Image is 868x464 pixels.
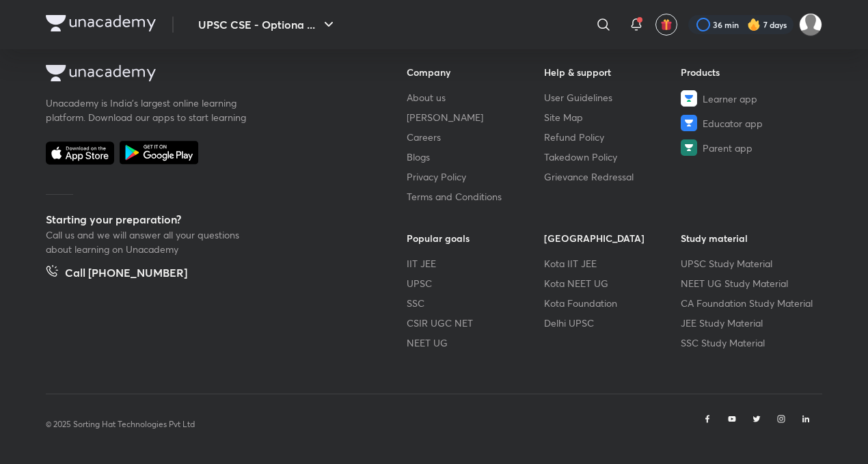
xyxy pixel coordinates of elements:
button: UPSC CSE - Optiona ... [190,11,345,38]
a: Kota Foundation [544,296,681,310]
a: JEE Study Material [681,316,818,330]
h6: Popular goals [407,231,544,245]
a: Delhi UPSC [544,316,681,330]
a: Company Logo [46,65,363,85]
a: About us [407,90,544,105]
a: Careers [407,130,544,144]
img: Educator app [681,115,697,131]
h6: Products [681,65,818,79]
img: Learner app [681,90,697,107]
h5: Call [PHONE_NUMBER] [65,264,187,284]
span: Parent app [703,141,752,155]
a: Company Logo [46,15,156,35]
a: Site Map [544,110,681,124]
h6: Company [407,65,544,79]
a: NEET UG Study Material [681,276,818,290]
a: Blogs [407,150,544,164]
img: Company Logo [46,65,156,81]
a: SSC Study Material [681,336,818,350]
a: Privacy Policy [407,169,544,184]
p: Unacademy is India’s largest online learning platform. Download our apps to start learning [46,96,251,124]
h6: Study material [681,231,818,245]
a: Takedown Policy [544,150,681,164]
span: Careers [407,130,441,144]
a: Parent app [681,139,818,156]
a: Call [PHONE_NUMBER] [46,264,187,284]
img: avatar [660,18,673,31]
a: User Guidelines [544,90,681,105]
a: Kota IIT JEE [544,256,681,271]
img: Parent app [681,139,697,156]
a: Refund Policy [544,130,681,144]
span: Learner app [703,92,757,106]
span: Educator app [703,116,763,131]
p: Call us and we will answer all your questions about learning on Unacademy [46,228,251,256]
a: NEET UG [407,336,544,350]
img: Company Logo [46,15,156,31]
a: Terms and Conditions [407,189,544,204]
h5: Starting your preparation? [46,211,363,228]
a: Grievance Redressal [544,169,681,184]
h6: Help & support [544,65,681,79]
a: UPSC Study Material [681,256,818,271]
a: IIT JEE [407,256,544,271]
h6: [GEOGRAPHIC_DATA] [544,231,681,245]
a: [PERSON_NAME] [407,110,544,124]
a: Educator app [681,115,818,131]
p: © 2025 Sorting Hat Technologies Pvt Ltd [46,418,195,431]
a: Learner app [681,90,818,107]
a: CSIR UGC NET [407,316,544,330]
a: UPSC [407,276,544,290]
button: avatar [655,14,677,36]
a: Kota NEET UG [544,276,681,290]
img: kuldeep Ahir [799,13,822,36]
a: SSC [407,296,544,310]
img: streak [747,18,761,31]
a: CA Foundation Study Material [681,296,818,310]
